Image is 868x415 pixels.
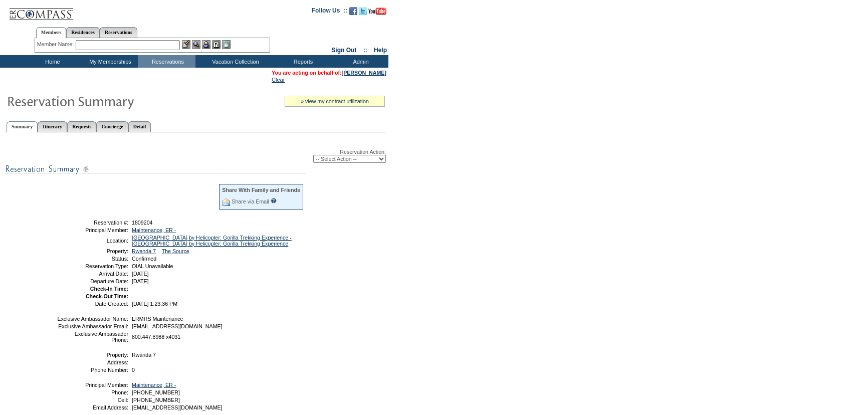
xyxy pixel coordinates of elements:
span: [DATE] [132,278,149,284]
td: Reservation #: [57,220,128,226]
span: [PHONE_NUMBER] [132,389,180,395]
span: Confirmed [132,256,156,262]
div: Member Name: [37,40,76,49]
td: Vacation Collection [195,55,273,68]
td: Reservation Type: [57,263,128,269]
img: Reservations [212,40,221,49]
img: b_edit.gif [182,40,190,49]
img: subTtlResSummary.gif [5,163,306,175]
td: Cell: [57,397,128,403]
img: Impersonate [202,40,210,49]
td: Arrival Date: [57,271,128,277]
span: 1809204 [132,220,153,226]
td: Date Created: [57,301,128,307]
a: Residences [66,27,100,38]
a: Help [374,47,387,54]
td: Admin [331,55,388,68]
div: Share With Family and Friends [222,187,300,193]
span: 0 [132,367,135,373]
a: Subscribe to our YouTube Channel [368,10,386,16]
a: Become our fan on Facebook [349,10,357,16]
span: [EMAIL_ADDRESS][DOMAIN_NAME] [132,404,223,410]
a: Requests [67,121,96,132]
img: b_calculator.gif [222,40,231,49]
td: Departure Date: [57,278,128,284]
a: [GEOGRAPHIC_DATA] by Helicopter: Gorilla Trekking Experience - [GEOGRAPHIC_DATA] by Helicopter: G... [132,235,292,247]
td: Principal Member: [57,382,128,388]
a: Sign Out [331,47,356,54]
span: Rwanda 7 [132,352,156,358]
img: Follow us on Twitter [359,7,367,15]
td: Phone: [57,389,128,395]
div: Reservation Action: [5,149,386,163]
input: What is this? [271,198,277,203]
td: Property: [57,352,128,358]
td: Exclusive Ambassador Name: [57,316,128,322]
span: [PHONE_NUMBER] [132,397,180,403]
a: Itinerary [38,121,67,132]
img: View [192,40,200,49]
td: Exclusive Ambassador Phone: [57,331,128,343]
strong: Check-Out Time: [86,293,128,299]
img: Subscribe to our YouTube Channel [368,8,386,15]
td: Address: [57,359,128,365]
span: OIAL Unavailable [132,263,173,269]
td: Property: [57,248,128,254]
td: Principal Member: [57,227,128,233]
td: Status: [57,256,128,262]
a: Reservations [100,27,137,38]
td: Reservations [138,55,195,68]
a: Members [36,27,67,38]
a: The Source [162,248,189,254]
td: My Memberships [80,55,138,68]
img: Become our fan on Facebook [349,7,357,15]
span: You are acting on behalf of: [272,70,386,76]
a: Maintenance, ER - [132,382,176,388]
td: Reports [273,55,331,68]
td: Location: [57,235,128,247]
a: » view my contract utilization [301,98,369,104]
td: Exclusive Ambassador Email: [57,323,128,329]
td: Email Address: [57,404,128,410]
img: Reservaton Summary [7,91,207,111]
a: Rwanda 7 [132,248,156,254]
a: Summary [7,121,38,132]
span: :: [363,47,367,54]
a: Maintenance, ER - [132,227,176,233]
a: Clear [272,77,285,83]
span: [EMAIL_ADDRESS][DOMAIN_NAME] [132,323,223,329]
span: 800.447.8988 x4031 [132,334,180,340]
td: Follow Us :: [312,6,347,18]
a: Detail [128,121,151,132]
a: Share via Email [232,198,269,204]
a: Concierge [96,121,128,132]
span: [DATE] 1:23:36 PM [132,301,177,307]
a: Follow us on Twitter [359,10,367,16]
td: Phone Number: [57,367,128,373]
span: ERMRS Maintenance [132,316,183,322]
span: [DATE] [132,271,149,277]
td: Home [23,55,80,68]
a: [PERSON_NAME] [342,70,386,76]
strong: Check-In Time: [90,286,128,292]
